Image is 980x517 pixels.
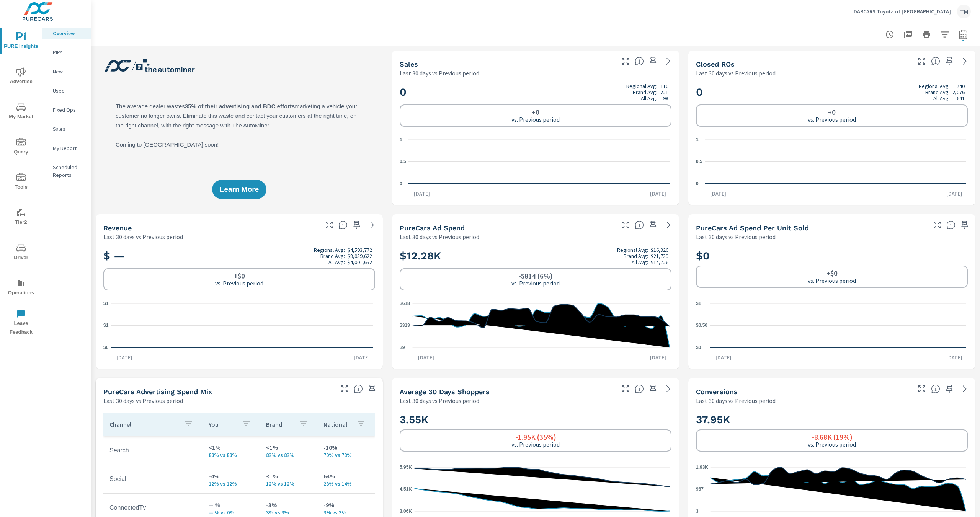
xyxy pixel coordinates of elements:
p: vs. Previous period [808,277,856,284]
h2: $ — [103,247,375,265]
h2: 0 [696,83,968,101]
p: [DATE] [408,190,435,197]
p: 740 [957,83,965,89]
p: $4,001,652 [348,259,372,265]
p: PIPA [53,49,85,56]
p: Brand Avg: [925,89,950,95]
h5: Conversions [696,388,738,396]
p: [DATE] [645,354,671,361]
p: <1% [266,471,311,481]
h2: 0 [400,83,671,101]
h2: $0 [696,249,968,263]
button: Make Fullscreen [916,55,928,67]
text: 1 [696,137,699,142]
p: [DATE] [941,354,968,361]
h2: $12.28K [400,247,671,265]
span: Learn More [220,186,259,193]
p: Brand Avg: [320,253,345,259]
button: Select Date Range [955,27,971,42]
h2: 3.55K [400,413,671,426]
text: $1 [103,323,109,328]
p: Regional Avg: [314,247,345,253]
button: Make Fullscreen [619,219,632,231]
span: Save this to your personalized report [647,55,659,67]
a: See more details in report [959,55,971,67]
p: All Avg: [328,259,345,265]
span: PURE Insights [3,32,39,51]
p: You [209,421,235,428]
span: Save this to your personalized report [351,219,363,231]
div: nav menu [0,23,42,340]
p: 23% vs 14% [323,481,369,487]
text: $618 [400,301,410,306]
button: Make Fullscreen [619,55,632,67]
span: This table looks at how you compare to the amount of budget you spend per channel as opposed to y... [354,384,363,393]
button: Make Fullscreen [916,383,928,395]
span: Save this to your personalized report [647,383,659,395]
p: -10% [323,443,369,452]
h5: Revenue [103,224,132,232]
p: Used [53,87,85,95]
p: Last 30 days vs Previous period [400,68,479,78]
text: $1 [696,301,701,306]
text: $313 [400,323,410,328]
h5: Closed ROs [696,60,735,68]
text: 4.51K [400,487,412,492]
h5: PureCars Advertising Spend Mix [103,388,212,396]
div: Scheduled Reports [42,161,91,181]
p: 83% vs 83% [266,452,311,458]
p: [DATE] [941,190,968,197]
p: Channel [109,421,178,428]
p: Scheduled Reports [53,163,85,179]
p: <1% [266,443,311,452]
h5: PureCars Ad Spend [400,224,465,232]
span: Tier2 [3,208,39,227]
text: $1 [103,301,109,306]
p: 98 [663,95,668,101]
p: Overview [53,29,85,37]
div: Fixed Ops [42,104,91,116]
h6: +0 [828,108,836,116]
p: 221 [660,89,668,95]
td: Search [103,441,203,460]
p: vs. Previous period [511,441,560,448]
span: Total cost of media for all PureCars channels for the selected dealership group over the selected... [635,220,644,230]
span: Operations [3,279,39,297]
p: 70% vs 78% [323,452,369,458]
text: 5.95K [400,465,412,470]
span: Save this to your personalized report [943,55,955,67]
a: See more details in report [366,219,378,231]
p: — % [209,500,254,509]
p: 88% vs 88% [209,452,254,458]
p: <1% [209,443,254,452]
div: Sales [42,123,91,135]
p: Last 30 days vs Previous period [400,396,479,405]
text: 0.5 [400,159,406,165]
a: See more details in report [662,55,675,67]
span: Tools [3,173,39,192]
div: New [42,66,91,77]
p: Last 30 days vs Previous period [696,232,776,241]
text: $0.50 [696,323,707,328]
p: Brand Avg: [624,253,648,259]
text: 1.93K [696,465,708,470]
div: TM [957,5,971,18]
p: Sales [53,125,85,133]
text: 967 [696,487,704,492]
h6: -1.95K (35%) [515,433,556,441]
p: vs. Previous period [808,441,856,448]
text: 0.5 [696,159,702,165]
p: -4% [209,471,254,481]
p: National [323,421,350,428]
div: PIPA [42,47,91,58]
text: 0 [696,181,699,186]
p: Regional Avg: [617,247,648,253]
span: Number of Repair Orders Closed by the selected dealership group over the selected time range. [So... [931,57,940,66]
text: $0 [103,345,109,350]
h6: +$0 [826,269,838,277]
text: 3 [696,509,699,514]
text: 1 [400,137,402,142]
p: [DATE] [348,354,375,361]
p: vs. Previous period [511,280,560,287]
span: Leave Feedback [3,309,39,337]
